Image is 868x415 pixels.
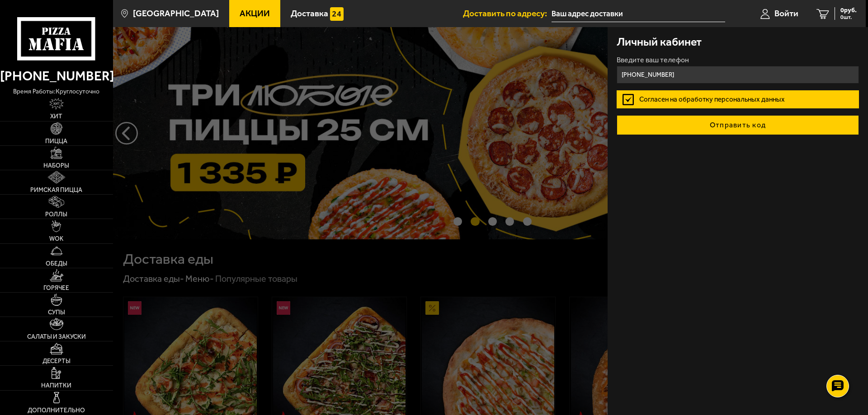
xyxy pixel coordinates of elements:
span: Доставка [291,9,328,18]
label: Согласен на обработку персональных данных [617,90,859,108]
span: 0 шт. [840,14,857,20]
span: Десерты [42,358,71,364]
h3: Личный кабинет [617,36,702,47]
span: WOK [49,236,63,242]
span: Доставить по адресу: [463,9,552,18]
span: Наборы [43,163,69,169]
button: Отправить код [617,115,859,135]
span: Роллы [45,211,67,218]
span: [GEOGRAPHIC_DATA] [133,9,219,18]
span: Напитки [41,382,71,389]
span: 0 руб. [840,7,857,14]
span: Обеды [46,261,67,267]
span: Римская пицца [30,187,82,193]
span: Горячее [43,285,69,291]
input: Ваш адрес доставки [552,5,725,22]
span: Войти [774,9,798,18]
span: Россия, Ленинградская область, Всеволожск, Западная улица, 6 [552,5,725,22]
span: Салаты и закуски [27,334,86,340]
span: Супы [48,309,65,316]
label: Введите ваш телефон [617,56,859,64]
span: Хит [50,113,62,120]
span: Акции [240,9,270,18]
img: 15daf4d41897b9f0e9f617042186c801.svg [330,7,344,21]
span: Пицца [45,138,67,145]
span: Дополнительно [28,407,85,414]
